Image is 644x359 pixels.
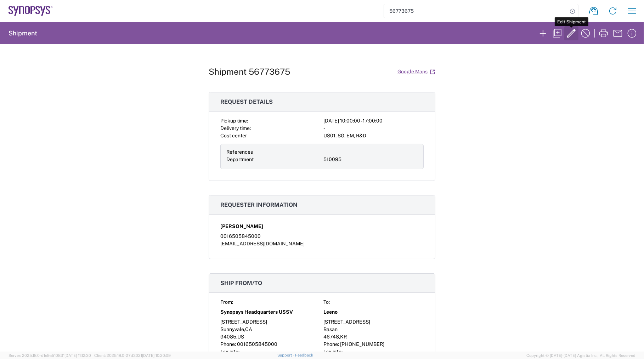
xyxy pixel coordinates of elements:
span: US [237,334,244,340]
span: Synopsys Headquarters USSV [220,308,293,316]
h1: Shipment 56773675 [209,67,290,77]
span: Sunnyvale [220,326,244,332]
span: Tax info: [323,349,343,354]
span: [PERSON_NAME] [220,223,263,230]
div: US01, SG, EM, R&D [323,132,424,139]
div: [EMAIL_ADDRESS][DOMAIN_NAME] [220,240,424,247]
span: Phone: [323,341,339,347]
span: Leeno [323,308,338,316]
span: References [226,149,253,155]
span: [DATE] 11:12:30 [64,353,91,358]
span: Requester information [220,201,298,208]
span: KR [340,334,347,340]
a: Google Maps [397,65,435,78]
div: - [323,125,424,132]
span: , [236,334,237,340]
span: , [244,326,245,332]
h2: Shipment [9,29,37,38]
span: 0016505845000 [237,341,277,347]
span: [DATE] 10:20:09 [142,353,171,358]
span: Request details [220,98,273,105]
span: Phone: [220,341,236,347]
span: 94085 [220,334,236,340]
span: Basan [323,326,338,332]
div: 510095 [323,156,418,163]
span: Client: 2025.18.0-27d3021 [94,353,171,358]
span: 46748 [323,334,339,340]
span: Pickup time: [220,118,248,124]
div: [STREET_ADDRESS] [220,318,321,326]
div: 0016505845000 [220,233,424,240]
span: CA [245,326,252,332]
div: Department [226,156,321,163]
div: [STREET_ADDRESS] [323,318,424,326]
span: Server: 2025.18.0-d1e9a510831 [9,353,91,358]
a: Support [277,353,295,357]
span: [PHONE_NUMBER] [340,341,384,347]
span: Delivery time: [220,125,251,131]
span: Tax info: [220,349,239,354]
span: , [339,334,340,340]
span: Cost center [220,133,247,138]
input: Shipment, tracking or reference number [384,4,567,18]
span: Ship from/to [220,280,262,286]
span: From: [220,299,233,305]
span: To: [323,299,330,305]
span: Copyright © [DATE]-[DATE] Agistix Inc., All Rights Reserved [526,352,635,359]
div: [DATE] 10:00:00 - 17:00:00 [323,117,424,125]
a: Feedback [295,353,313,357]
